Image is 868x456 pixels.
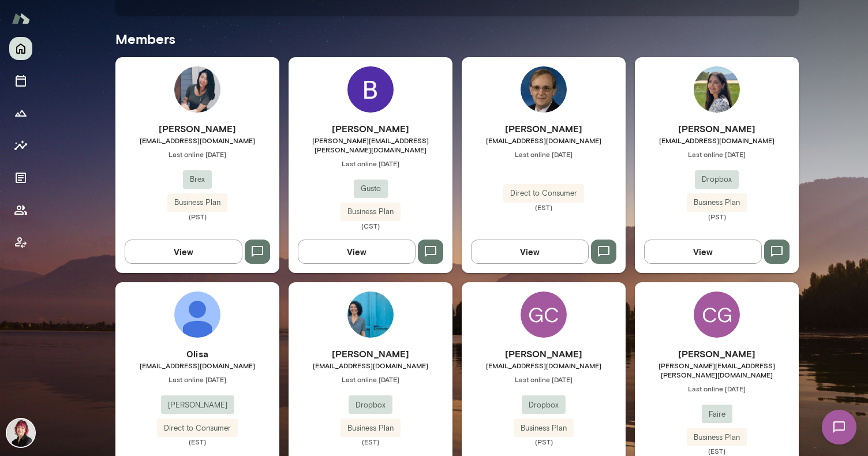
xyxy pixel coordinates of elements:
span: Business Plan [514,423,574,434]
img: Richard Teel [521,66,567,113]
span: Business Plan [687,197,747,208]
span: [PERSON_NAME][EMAIL_ADDRESS][PERSON_NAME][DOMAIN_NAME] [635,361,799,379]
img: Leigh Allen-Arredondo [7,419,35,447]
button: View [644,240,762,264]
span: (EST) [115,437,279,446]
img: Mento [12,8,30,29]
span: Business Plan [341,423,401,434]
span: Gusto [354,183,388,195]
span: Dropbox [695,174,739,185]
span: Last online [DATE] [115,149,279,159]
span: [PERSON_NAME] [161,399,234,411]
img: 0lisa [174,291,220,338]
button: Sessions [9,69,32,92]
button: Client app [9,231,32,254]
div: GC [521,291,567,338]
button: Documents [9,166,32,189]
span: Last online [DATE] [462,149,626,159]
span: Business Plan [341,206,401,218]
span: Faire [702,409,732,420]
button: Growth Plan [9,102,32,125]
span: Dropbox [349,399,392,411]
span: Last online [DATE] [289,375,452,384]
h6: 0lisa [115,347,279,361]
span: Brex [183,174,212,185]
span: (PST) [462,437,626,446]
h6: [PERSON_NAME] [635,122,799,136]
span: (CST) [289,221,452,230]
span: Business Plan [687,432,747,443]
button: View [298,240,416,264]
span: Last online [DATE] [462,375,626,384]
button: View [125,240,242,264]
h6: [PERSON_NAME] [289,122,452,136]
img: Mana Sadeghi [694,66,740,113]
span: (PST) [635,212,799,221]
span: [EMAIL_ADDRESS][DOMAIN_NAME] [462,361,626,370]
span: [EMAIL_ADDRESS][DOMAIN_NAME] [289,361,452,370]
span: [EMAIL_ADDRESS][DOMAIN_NAME] [462,136,626,145]
span: [PERSON_NAME][EMAIL_ADDRESS][PERSON_NAME][DOMAIN_NAME] [289,136,452,154]
span: (EST) [462,203,626,212]
h6: [PERSON_NAME] [635,347,799,361]
button: Home [9,37,32,60]
h5: Members [115,29,799,48]
span: [EMAIL_ADDRESS][DOMAIN_NAME] [635,136,799,145]
span: Last online [DATE] [289,159,452,168]
div: CG [694,291,740,338]
span: Last online [DATE] [115,375,279,384]
span: Direct to Consumer [503,188,584,199]
img: Annie Xue [174,66,220,113]
button: View [471,240,589,264]
button: Members [9,199,32,222]
span: Last online [DATE] [635,149,799,159]
img: Alexandra Brown [347,291,394,338]
h6: [PERSON_NAME] [289,347,452,361]
h6: [PERSON_NAME] [462,122,626,136]
button: Insights [9,134,32,157]
span: (EST) [635,446,799,455]
span: (PST) [115,212,279,221]
span: (EST) [289,437,452,446]
h6: [PERSON_NAME] [115,122,279,136]
span: [EMAIL_ADDRESS][DOMAIN_NAME] [115,136,279,145]
span: Last online [DATE] [635,384,799,393]
span: [EMAIL_ADDRESS][DOMAIN_NAME] [115,361,279,370]
span: Business Plan [167,197,227,208]
img: Bethany Schwanke [347,66,394,113]
h6: [PERSON_NAME] [462,347,626,361]
span: Dropbox [522,399,566,411]
span: Direct to Consumer [157,423,238,434]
